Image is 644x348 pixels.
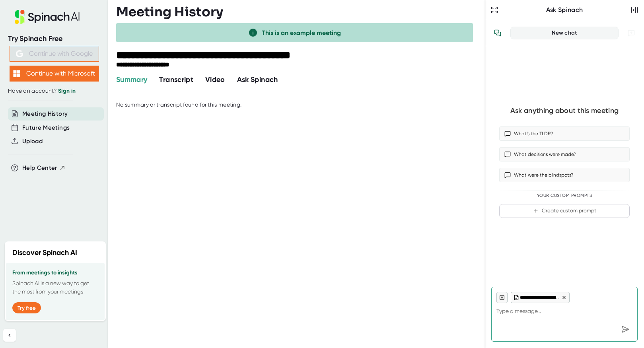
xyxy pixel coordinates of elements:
span: This is an example meeting [262,29,341,37]
button: Transcript [159,74,193,85]
div: Your Custom Prompts [499,193,630,198]
span: Transcript [159,75,193,84]
button: Upload [22,137,43,146]
div: Ask anything about this meeting [510,106,619,115]
div: No summary or transcript found for this meeting. [116,101,241,109]
button: What’s the TLDR? [499,126,630,141]
button: Continue with Microsoft [10,66,99,82]
div: Have an account? [8,87,100,95]
h2: Discover Spinach AI [12,247,77,258]
button: Close conversation sidebar [629,4,640,16]
button: Expand to Ask Spinach page [489,4,500,16]
div: Send message [618,322,632,336]
span: Summary [116,75,147,84]
p: Spinach AI is a new way to get the most from your meetings [12,279,98,296]
button: Help Center [22,163,66,173]
div: Try Spinach Free [8,34,100,43]
button: Create custom prompt [499,204,630,218]
button: Collapse sidebar [3,329,16,342]
button: Ask Spinach [237,74,278,85]
h3: Meeting History [116,4,223,19]
button: What decisions were made? [499,147,630,161]
button: Try free [12,302,41,313]
div: New chat [516,29,613,37]
button: Continue with Google [10,46,99,62]
button: Summary [116,74,147,85]
span: Help Center [22,163,57,173]
img: Aehbyd4JwY73AAAAAElFTkSuQmCC [16,50,23,57]
button: View conversation history [490,25,506,41]
a: Sign in [58,87,76,94]
span: Video [205,75,225,84]
span: Ask Spinach [237,75,278,84]
button: What were the blindspots? [499,168,630,182]
div: Ask Spinach [500,6,629,14]
button: Meeting History [22,109,68,119]
h3: From meetings to insights [12,270,98,276]
button: Future Meetings [22,123,70,132]
button: Video [205,74,225,85]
